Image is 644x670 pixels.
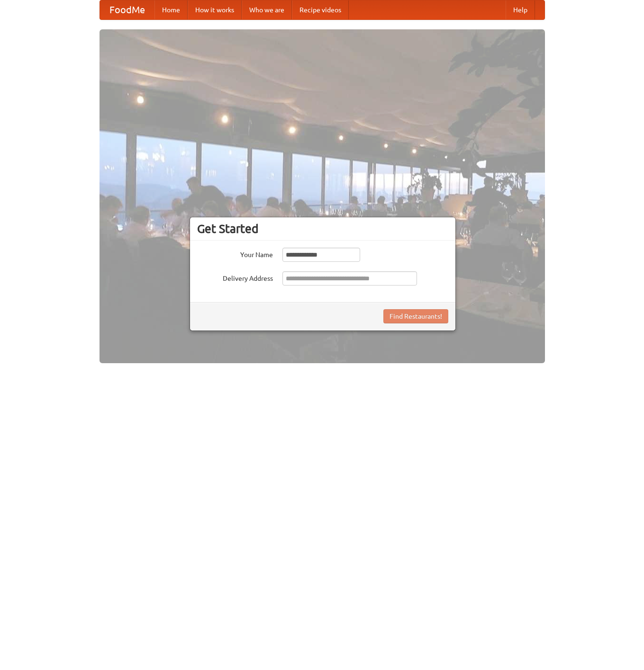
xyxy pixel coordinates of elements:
[100,0,154,19] a: FoodMe
[197,222,448,236] h3: Get Started
[506,0,535,19] a: Help
[197,271,273,283] label: Delivery Address
[292,0,349,19] a: Recipe videos
[197,248,273,259] label: Your Name
[383,309,448,323] button: Find Restaurants!
[188,0,242,19] a: How it works
[242,0,292,19] a: Who we are
[154,0,188,19] a: Home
